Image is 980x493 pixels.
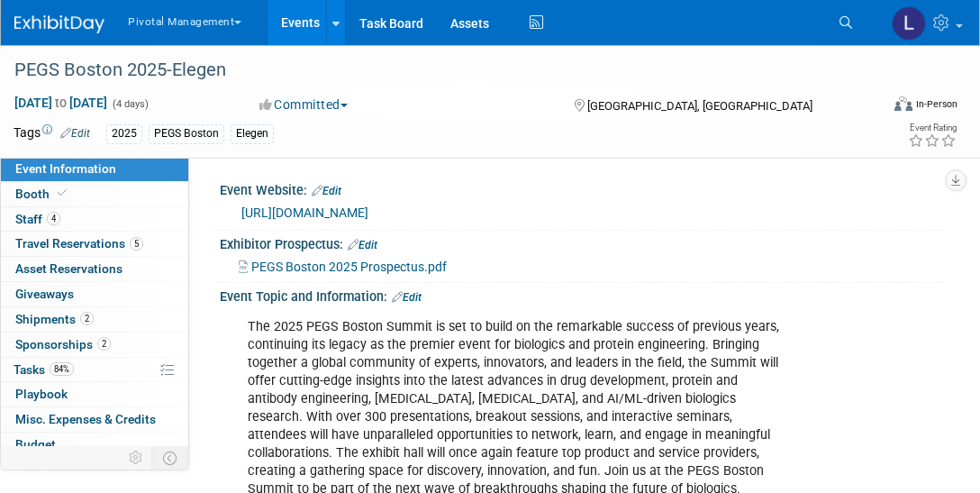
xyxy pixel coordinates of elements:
[1,333,188,357] a: Sponsorships2
[1,358,188,382] a: Tasks84%
[253,96,355,114] button: Committed
[812,94,957,121] div: Event Format
[587,99,812,113] span: [GEOGRAPHIC_DATA], [GEOGRAPHIC_DATA]
[1,407,188,432] a: Misc. Expenses & Credits
[130,237,143,251] span: 5
[15,161,116,176] span: Event Information
[97,337,111,351] span: 2
[14,123,90,144] td: Tags
[348,239,377,251] a: Edit
[47,212,60,225] span: 4
[106,124,142,143] div: 2025
[152,446,189,470] td: Toggle Event Tabs
[121,446,152,470] td: Personalize Event Tab Strip
[60,127,90,140] a: Edit
[15,312,94,326] span: Shipments
[15,212,60,226] span: Staff
[1,433,188,457] a: Budget
[58,188,67,198] i: Booth reservation complete
[1,157,188,181] a: Event Information
[80,312,94,325] span: 2
[392,291,422,304] a: Edit
[251,260,447,274] span: PEGS Boston 2025 Prospectus.pdf
[908,123,957,132] div: Event Rating
[220,231,944,254] div: Exhibitor Prospectus:
[111,98,149,110] span: (4 days)
[149,124,224,143] div: PEGS Boston
[15,187,70,201] span: Booth
[15,287,74,301] span: Giveaways
[15,236,143,251] span: Travel Reservations
[15,261,122,276] span: Asset Reservations
[220,177,944,200] div: Event Website:
[1,207,188,232] a: Staff4
[892,6,926,41] img: Leslie Pelton
[894,96,912,111] img: Format-Inperson.png
[15,437,56,452] span: Budget
[14,95,108,111] span: [DATE] [DATE]
[220,283,944,306] div: Event Topic and Information:
[239,260,447,274] a: PEGS Boston 2025 Prospectus.pdf
[15,387,68,401] span: Playbook
[15,412,156,426] span: Misc. Expenses & Credits
[15,337,111,351] span: Sponsorships
[312,185,341,197] a: Edit
[1,382,188,406] a: Playbook
[915,97,957,111] div: In-Person
[1,232,188,256] a: Travel Reservations5
[8,54,864,87] div: PEGS Boston 2025-Elegen
[1,257,188,281] a: Asset Reservations
[1,307,188,332] a: Shipments2
[14,15,104,33] img: ExhibitDay
[241,205,368,220] a: [URL][DOMAIN_NAME]
[1,182,188,206] a: Booth
[52,96,69,110] span: to
[1,282,188,306] a: Giveaways
[50,362,74,376] span: 84%
[231,124,274,143] div: Elegen
[14,362,74,377] span: Tasks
